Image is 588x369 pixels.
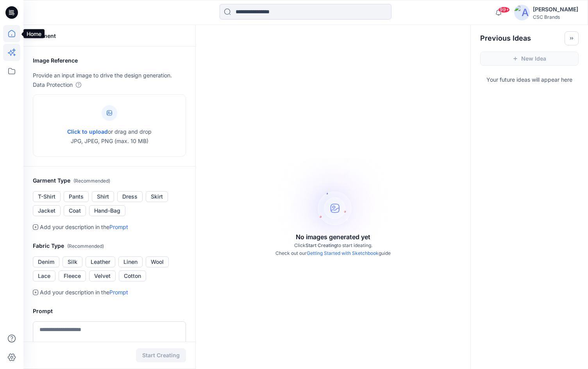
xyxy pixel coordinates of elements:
span: 99+ [498,7,510,13]
a: Getting Started with Sketchbook [307,250,379,256]
button: Silk [63,256,82,267]
h2: Previous Ideas [480,34,531,43]
button: T-Shirt [33,191,61,202]
button: Lace [33,270,55,281]
button: Skirt [146,191,168,202]
button: Dress [117,191,143,202]
h2: Prompt [33,306,186,316]
h2: Garment Type [33,176,186,186]
p: or drag and drop JPG, JPEG, PNG (max. 10 MB) [67,127,152,146]
h2: Image Reference [33,56,186,65]
div: [PERSON_NAME] [533,5,578,14]
button: Jacket [33,205,61,216]
button: Hand-Bag [89,205,125,216]
p: Data Protection [33,80,73,90]
button: Leather [86,256,115,267]
p: Add your description in the [40,222,128,232]
button: Shirt [92,191,114,202]
span: Click to upload [67,128,108,135]
span: Start Creating [306,242,337,248]
button: Linen [118,256,143,267]
p: Provide an input image to drive the design generation. [33,71,186,80]
p: Your future ideas will appear here [471,72,588,84]
img: avatar [514,5,530,20]
button: Cotton [119,270,146,281]
span: ( Recommended ) [73,178,110,184]
p: Click to start ideating. Check out our guide [275,242,391,257]
button: Denim [33,256,59,267]
button: Velvet [89,270,116,281]
button: Coat [64,205,86,216]
span: ( Recommended ) [67,243,104,249]
button: Wool [146,256,169,267]
p: Add your description in the [40,288,128,297]
button: Toggle idea bar [565,31,579,45]
h2: Fabric Type [33,241,186,251]
button: Fleece [59,270,86,281]
a: Prompt [109,289,128,296]
button: Pants [64,191,89,202]
p: No images generated yet [296,232,370,242]
a: Prompt [109,224,128,230]
div: CSC Brands [533,14,578,20]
